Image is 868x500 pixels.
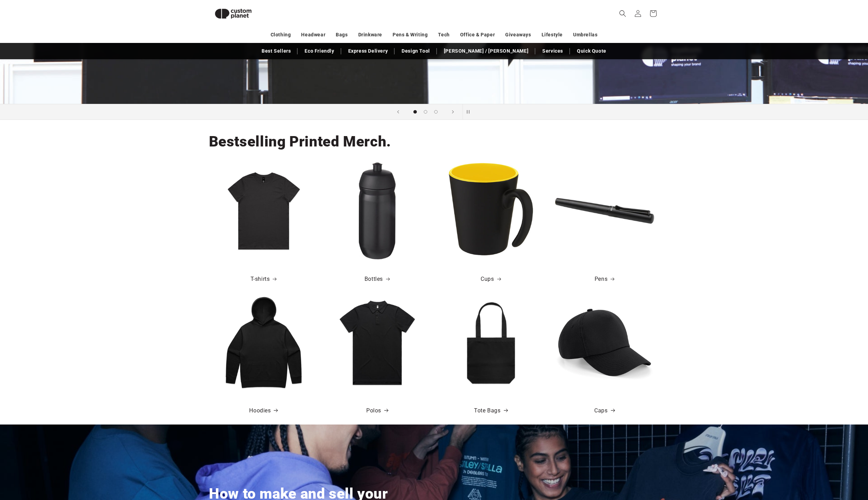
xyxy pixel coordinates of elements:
[749,425,868,500] iframe: Chat Widget
[594,406,614,416] a: Caps
[505,29,531,41] a: Giveaways
[398,45,433,57] a: Design Tool
[249,406,278,416] a: Hoodies
[615,6,630,21] summary: Search
[441,161,541,260] img: Oli 360 ml ceramic mug with handle
[301,29,325,41] a: Headwear
[445,104,461,119] button: Next slide
[573,45,610,57] a: Quick Quote
[463,104,478,119] button: Pause slideshow
[391,104,406,119] button: Previous slide
[366,406,388,416] a: Polos
[358,29,382,41] a: Drinkware
[474,406,507,416] a: Tote Bags
[301,45,337,57] a: Eco Friendly
[595,274,614,284] a: Pens
[393,29,428,41] a: Pens & Writing
[209,132,391,151] h2: Bestselling Printed Merch.
[420,107,431,117] button: Load slide 2 of 3
[410,107,420,117] button: Load slide 1 of 3
[336,29,348,41] a: Bags
[573,29,597,41] a: Umbrellas
[481,274,501,284] a: Cups
[345,45,392,57] a: Express Delivery
[271,29,291,41] a: Clothing
[328,161,427,260] img: HydroFlex™ 500 ml squeezy sport bottle
[365,274,390,284] a: Bottles
[209,3,257,25] img: Custom Planet
[440,45,532,57] a: [PERSON_NAME] / [PERSON_NAME]
[460,29,495,41] a: Office & Paper
[258,45,294,57] a: Best Sellers
[431,107,441,117] button: Load slide 3 of 3
[251,274,277,284] a: T-shirts
[539,45,567,57] a: Services
[542,29,563,41] a: Lifestyle
[438,29,449,41] a: Tech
